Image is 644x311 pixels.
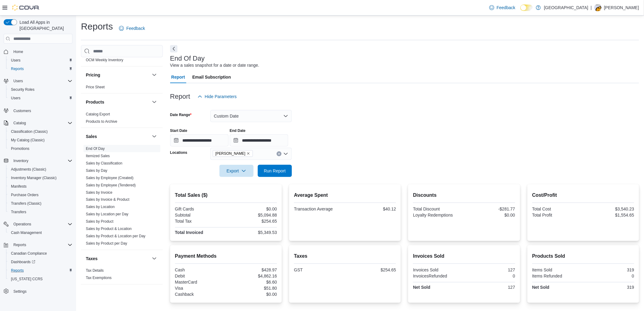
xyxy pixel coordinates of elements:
[227,280,277,284] div: $6.60
[294,267,344,272] div: GST
[86,197,129,202] span: Sales by Invoice & Product
[9,86,37,93] a: Security Roles
[294,192,396,199] h2: Average Spent
[227,267,277,272] div: $428.97
[11,77,72,85] span: Users
[175,192,277,199] h2: Total Sales ($)
[9,65,26,72] a: Reports
[465,267,515,272] div: 127
[247,152,250,155] button: Remove Aurora Cannabis from selection in this group
[1,47,75,56] button: Home
[11,77,25,85] button: Users
[227,274,277,278] div: $4,862.16
[11,129,48,134] span: Classification (Classic)
[86,133,97,140] h3: Sales
[170,150,187,155] label: Locations
[9,166,72,173] span: Adjustments (Classic)
[6,191,75,199] button: Purchase Orders
[86,276,112,280] a: Tax Exemptions
[9,136,47,144] a: My Catalog (Classic)
[1,287,75,296] button: Settings
[11,201,41,206] span: Transfers (Classic)
[13,222,31,227] span: Operations
[175,207,225,211] div: Gift Cards
[86,212,128,217] a: Sales by Location per Day
[215,150,246,157] span: [PERSON_NAME]
[6,144,75,153] button: Promotions
[11,119,72,127] span: Catalog
[86,72,100,78] h3: Pricing
[520,11,521,11] span: Dark Mode
[9,229,44,236] a: Cash Management
[170,134,229,147] input: Press the down key to open a popover containing a calendar.
[11,288,29,295] a: Settings
[11,251,47,256] span: Canadian Compliance
[175,213,225,217] div: Subtotal
[6,275,75,283] button: [US_STATE] CCRS
[520,5,533,11] input: Dark Mode
[9,128,72,135] span: Classification (Classic)
[175,219,225,224] div: Total Tax
[86,227,132,231] a: Sales by Product & Location
[86,99,149,105] button: Products
[11,277,43,281] span: [US_STATE] CCRS
[86,72,149,78] button: Pricing
[9,174,59,182] a: Inventory Manager (Classic)
[6,136,75,144] button: My Catalog (Classic)
[86,190,112,195] span: Sales by Invoice
[81,20,113,33] h1: Reports
[11,241,29,249] button: Reports
[86,241,127,246] span: Sales by Product per Day
[11,175,57,180] span: Inventory Manager (Classic)
[11,241,72,249] span: Reports
[86,242,127,246] a: Sales by Product per Day
[9,94,23,102] a: Users
[11,87,34,92] span: Security Roles
[584,213,634,217] div: $1,554.65
[192,71,231,83] span: Email Subscription
[11,119,28,127] button: Catalog
[227,292,277,297] div: $0.00
[81,111,163,128] div: Products
[175,280,225,284] div: MasterCard
[9,136,72,144] span: My Catalog (Classic)
[346,207,396,211] div: $40.12
[11,107,72,114] span: Customers
[86,190,112,195] a: Sales by Invoice
[151,255,158,262] button: Taxes
[13,289,26,294] span: Settings
[294,253,396,260] h2: Taxes
[170,128,187,133] label: Start Date
[170,112,192,117] label: Date Range
[81,56,163,66] div: OCM
[86,119,117,124] span: Products to Archive
[6,266,75,275] button: Reports
[11,157,31,164] button: Inventory
[294,207,344,211] div: Transaction Average
[13,158,28,163] span: Inventory
[86,168,107,173] span: Sales by Day
[9,267,72,274] span: Reports
[175,267,225,272] div: Cash
[151,71,158,79] button: Pricing
[465,274,515,278] div: 0
[9,183,72,190] span: Manifests
[86,256,149,262] button: Taxes
[9,200,72,207] span: Transfers (Classic)
[9,200,44,207] a: Transfers (Classic)
[11,96,20,101] span: Users
[11,48,26,55] a: Home
[86,154,110,158] a: Itemized Sales
[532,253,634,260] h2: Products Sold
[86,234,145,239] a: Sales by Product & Location per Day
[6,228,75,237] button: Cash Management
[86,269,104,273] a: Tax Details
[9,145,72,152] span: Promotions
[171,71,185,83] span: Report
[81,267,163,284] div: Taxes
[13,49,23,54] span: Home
[11,288,72,295] span: Settings
[9,208,72,216] span: Transfers
[11,66,24,71] span: Reports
